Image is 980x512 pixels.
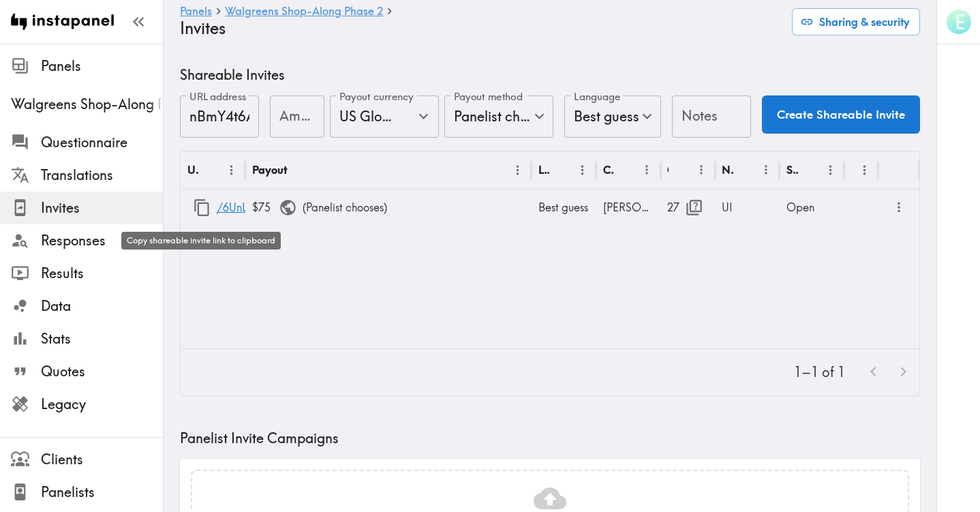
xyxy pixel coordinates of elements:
[225,5,383,18] a: Walgreens Shop-Along Phase 2
[180,429,920,448] h5: Panelist Invite Campaigns
[41,231,163,250] span: Responses
[574,89,620,104] label: Language
[691,160,712,181] button: Menu
[41,297,163,316] span: Data
[792,8,920,35] button: Sharing & security
[41,329,163,348] span: Stats
[564,95,661,138] div: Best guess
[615,160,637,181] button: Sort
[189,89,247,104] label: URL address
[670,160,691,181] button: Sort
[794,363,845,382] p: 1–1 of 1
[735,160,756,181] button: Sort
[853,160,874,181] button: Sort
[551,160,572,181] button: Sort
[538,163,550,177] div: Language
[217,190,279,225] a: /6UnLbAk2N
[41,450,163,469] span: Clients
[715,190,780,225] div: UI
[762,95,920,134] button: Create Shareable Invite
[603,163,615,177] div: Creator
[41,166,163,185] span: Translations
[888,196,910,219] button: more
[955,10,965,34] span: E
[41,483,163,502] span: Panelists
[41,395,163,414] span: Legacy
[187,163,199,177] div: URL
[756,160,777,181] button: Menu
[180,5,212,18] a: Panels
[200,160,221,181] button: Sort
[786,163,798,177] div: Status
[854,160,875,181] button: Menu
[41,133,163,152] span: Questionnaire
[339,89,414,104] label: Payout currency
[820,160,841,181] button: Menu
[507,160,528,181] button: Menu
[667,190,708,225] div: 27
[11,95,163,114] span: Walgreens Shop-Along Phase 2
[667,163,669,177] div: Opens
[180,18,781,38] h4: Invites
[41,198,163,217] span: Invites
[252,200,303,214] span: $75
[41,362,163,381] span: Quotes
[780,190,844,225] div: Open
[532,190,596,225] div: Best guess
[444,95,553,138] div: Panelist chooses
[413,106,434,127] button: Open
[722,163,733,177] div: Notes
[289,160,310,181] button: Sort
[596,190,661,225] div: [PERSON_NAME]
[252,163,288,177] div: Payout
[637,160,658,181] button: Menu
[121,232,281,250] div: Copy shareable invite link to clipboard
[41,57,163,76] span: Panels
[41,264,163,283] span: Results
[221,160,242,181] button: Menu
[180,65,920,85] h5: Shareable Invites
[245,190,532,225] div: ( Panelist chooses )
[799,160,821,181] button: Sort
[454,89,523,104] label: Payout method
[572,160,593,181] button: Menu
[945,8,973,35] button: E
